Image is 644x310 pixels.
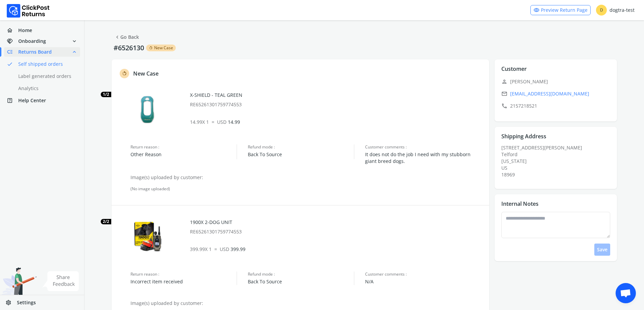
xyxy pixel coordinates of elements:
a: Label generated orders [4,72,88,81]
a: visibilityPreview Return Page [530,5,591,15]
span: Other Reason [130,151,237,158]
p: 399.99 X 1 [190,246,483,253]
span: 1/2 [101,92,111,97]
span: settings [5,298,17,307]
span: 399.99 [220,246,245,252]
div: 1900X 2-DOG UNIT [190,219,483,235]
span: = [212,119,214,125]
p: RE65261301759774553 [190,228,483,235]
span: USD [217,119,226,125]
span: USD [220,246,229,252]
span: Refund mode : [248,272,354,277]
span: Back To Source [248,151,354,158]
p: Internal Notes [501,200,539,208]
span: chevron_left [114,32,120,42]
span: Return reason : [130,144,237,150]
span: call [501,101,507,111]
button: chevron_leftGo Back [112,31,142,43]
span: Back To Source [248,278,354,285]
span: Customer comments : [365,144,482,150]
img: row_image [130,219,164,253]
img: share feedback [42,271,79,291]
a: Go Back [114,32,139,42]
span: Return reason : [130,272,237,277]
button: Save [594,244,610,256]
span: rotate_left [122,69,127,78]
img: Logo [7,4,50,18]
span: = [214,246,217,252]
p: New Case [133,69,159,78]
p: #6526130 [112,43,146,53]
span: It does not do the job I need with my stubborn giant breed dogs. [365,151,482,165]
span: Customer comments : [365,272,482,277]
div: (No image uploaded) [130,186,482,192]
span: email [501,89,507,98]
p: RE65261301759774553 [190,101,483,108]
span: 2/2 [101,219,111,224]
div: dogtra-test [596,5,635,16]
img: row_image [130,92,164,125]
div: Open chat [616,283,636,303]
span: Incorrect item received [130,278,237,285]
p: Shipping Address [501,132,546,140]
span: expand_less [71,47,77,57]
span: 14.99 [217,119,240,125]
div: [US_STATE] [501,158,614,165]
span: N/A [365,278,482,285]
span: Onboarding [18,38,46,45]
span: Returns Board [18,49,52,55]
span: New Case [154,45,173,51]
a: doneSelf shipped orders [4,59,88,69]
div: X-SHIELD - TEAL GREEN [190,92,483,108]
a: help_centerHelp Center [4,96,80,105]
span: expand_more [71,36,77,46]
p: Image(s) uploaded by customer: [130,174,482,181]
span: low_priority [7,47,18,57]
span: visibility [533,5,540,15]
span: D [596,5,607,16]
p: 2157218521 [501,101,614,111]
span: person [501,77,507,86]
span: Settings [17,299,36,306]
span: Home [18,27,32,34]
div: Telford [501,151,614,158]
p: [PERSON_NAME] [501,77,614,86]
span: rotate_left [149,45,153,51]
p: Image(s) uploaded by customer: [130,300,482,307]
a: homeHome [4,26,80,35]
span: done [7,59,13,69]
div: [STREET_ADDRESS][PERSON_NAME] [501,144,614,178]
p: Customer [501,65,527,73]
div: 18969 [501,171,614,178]
a: Analytics [4,84,88,93]
p: 14.99 X 1 [190,119,483,125]
span: Help Center [18,97,46,104]
a: email[EMAIL_ADDRESS][DOMAIN_NAME] [501,89,614,98]
span: Refund mode : [248,144,354,150]
span: help_center [7,96,18,105]
span: home [7,26,18,35]
div: US [501,165,614,171]
span: handshake [7,36,18,46]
